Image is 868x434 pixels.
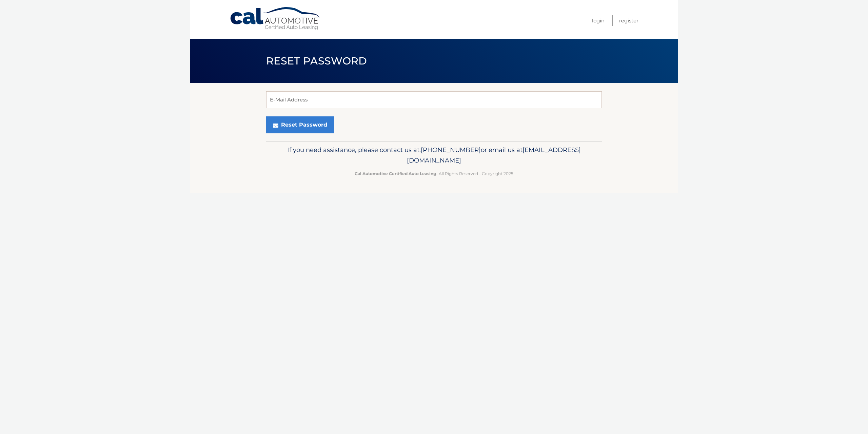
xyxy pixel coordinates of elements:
[421,146,481,154] span: [PHONE_NUMBER]
[271,170,597,177] p: - All Rights Reserved - Copyright 2025
[266,91,602,108] input: E-Mail Address
[592,15,605,26] a: Login
[266,116,334,133] button: Reset Password
[619,15,638,26] a: Register
[230,7,321,31] a: Cal Automotive
[355,171,436,176] strong: Cal Automotive Certified Auto Leasing
[266,55,367,67] span: Reset Password
[271,145,597,166] p: If you need assistance, please contact us at: or email us at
